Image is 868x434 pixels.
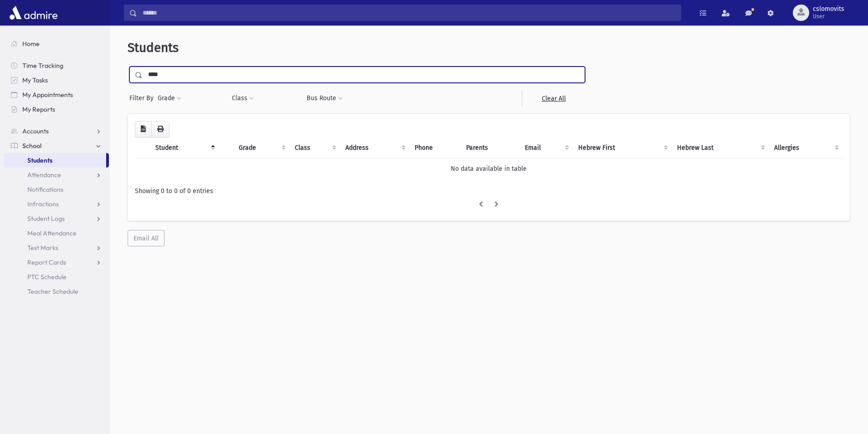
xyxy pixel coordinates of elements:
[157,90,182,107] button: Grade
[135,121,152,138] button: CSV
[22,76,48,84] span: My Tasks
[27,273,67,281] span: PTC Schedule
[4,182,109,197] a: Notifications
[22,91,73,99] span: My Appointments
[519,138,573,158] th: Email: activate to sort column ascending
[128,40,179,55] span: Students
[151,121,169,138] button: Print
[22,142,41,150] span: School
[4,102,109,117] a: My Reports
[7,4,60,22] img: AdmirePro
[233,138,289,158] th: Grade: activate to sort column ascending
[27,287,78,296] span: Teacher Schedule
[27,171,61,179] span: Attendance
[4,58,109,73] a: Time Tracking
[4,270,109,284] a: PTC Schedule
[4,284,109,299] a: Teacher Schedule
[4,197,109,211] a: Infractions
[22,61,63,70] span: Time Tracking
[4,240,109,255] a: Test Marks
[4,226,109,240] a: Meal Attendance
[22,40,40,48] span: Home
[4,153,106,168] a: Students
[27,185,63,194] span: Notifications
[769,138,842,158] th: Allergies: activate to sort column ascending
[4,138,109,153] a: School
[573,138,671,158] th: Hebrew First: activate to sort column ascending
[22,127,49,135] span: Accounts
[4,36,109,51] a: Home
[27,258,66,266] span: Report Cards
[231,90,254,107] button: Class
[135,186,842,196] div: Showing 0 to 0 of 0 entries
[137,5,681,21] input: Search
[813,5,844,13] span: cslomovits
[27,244,58,252] span: Test Marks
[129,93,157,103] span: Filter By
[27,229,77,237] span: Meal Attendance
[128,230,164,246] button: Email All
[27,156,52,164] span: Students
[4,211,109,226] a: Student Logs
[409,138,461,158] th: Phone
[4,124,109,138] a: Accounts
[4,168,109,182] a: Attendance
[4,73,109,87] a: My Tasks
[813,13,844,20] span: User
[4,87,109,102] a: My Appointments
[289,138,340,158] th: Class: activate to sort column ascending
[306,90,343,107] button: Bus Route
[27,214,65,223] span: Student Logs
[135,158,842,179] td: No data available in table
[27,200,59,208] span: Infractions
[22,105,55,113] span: My Reports
[4,255,109,270] a: Report Cards
[340,138,409,158] th: Address: activate to sort column ascending
[522,90,585,107] a: Clear All
[150,138,219,158] th: Student: activate to sort column descending
[461,138,519,158] th: Parents
[672,138,769,158] th: Hebrew Last: activate to sort column ascending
